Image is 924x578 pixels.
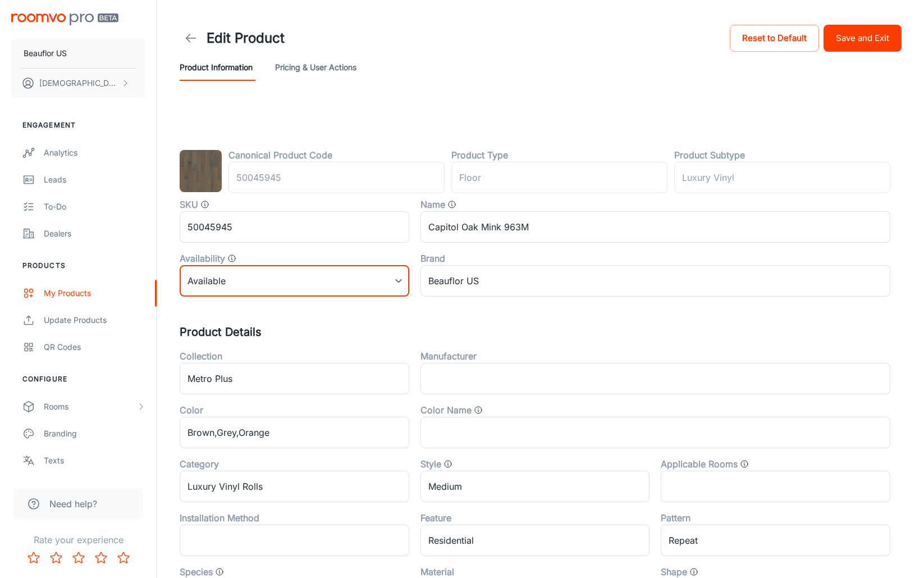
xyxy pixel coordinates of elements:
label: Product Type [451,148,508,162]
button: Reset to Default [730,25,819,52]
button: Beauflor US [11,39,145,68]
label: Name [420,198,445,211]
button: Rate 5 star [112,547,135,569]
svg: Product style, such as "Traditional" or "Minimalist" [443,459,452,468]
h1: Edit Product [207,28,285,48]
h5: Product Details [180,324,902,340]
button: Rate 4 star [90,547,112,569]
p: [DEMOGRAPHIC_DATA] Haliburton [39,77,118,89]
svg: Shape of the product, such as "Rectangle", "Runner" [689,567,698,576]
svg: The type of rooms this product can be applied to [740,459,749,468]
div: Texts [44,454,145,467]
img: Capitol Oak Mink 963M [180,150,222,192]
button: [DEMOGRAPHIC_DATA] Haliburton [11,69,145,98]
img: Roomvo PRO Beta [11,13,118,25]
label: Brand [420,252,445,265]
label: Style [420,457,441,471]
div: Dealers [44,227,145,240]
p: Beauflor US [24,47,67,60]
div: Update Products [44,314,145,326]
label: SKU [180,198,198,211]
svg: SKU for the product [200,200,209,209]
svg: Value that determines whether the product is available, discontinued, or out of stock [227,254,236,263]
svg: Product name [447,200,456,209]
p: Rate your experience [9,533,148,547]
div: Rooms [44,400,136,413]
button: Pricing & User Actions [275,54,356,81]
div: Branding [44,427,145,440]
button: Rate 3 star [67,547,90,569]
button: Save and Exit [824,25,902,52]
div: QR Codes [44,341,145,353]
div: Leads [44,174,145,186]
label: Manufacturer [420,349,477,363]
label: Collection [180,349,222,363]
div: My Products [44,287,145,299]
label: Pattern [661,511,690,525]
label: Category [180,457,219,471]
div: Analytics [44,147,145,159]
div: Available [180,265,409,297]
label: Color Name [420,403,472,417]
div: To-do [44,201,145,213]
label: Color [180,403,203,417]
button: Rate 2 star [45,547,67,569]
label: Feature [420,511,451,525]
span: Need help? [49,497,97,511]
button: Rate 1 star [22,547,45,569]
svg: General color categories. i.e Cloud, Eclipse, Gallery Opening [474,406,483,415]
svg: Product species, such as "Oak" [215,567,224,576]
label: Canonical Product Code [228,148,332,162]
button: Product Information [180,54,253,81]
label: Applicable Rooms [661,457,738,471]
label: Installation Method [180,511,259,525]
label: Availability [180,252,225,265]
label: Product Subtype [674,148,745,162]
